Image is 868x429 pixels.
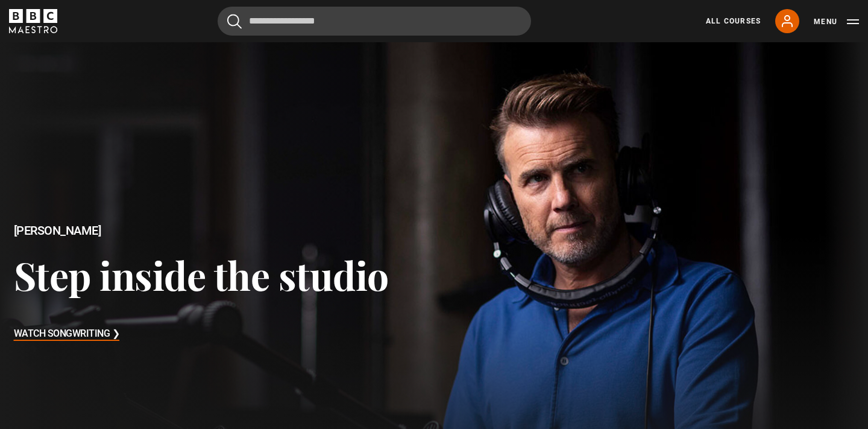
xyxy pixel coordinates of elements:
h2: [PERSON_NAME] [14,224,389,238]
input: Search [218,7,531,36]
svg: BBC Maestro [9,9,57,33]
button: Toggle navigation [814,16,859,28]
button: Submit the search query [227,14,242,29]
h3: Watch Songwriting ❯ [14,325,120,343]
h3: Step inside the studio [14,252,389,298]
a: All Courses [706,16,761,27]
